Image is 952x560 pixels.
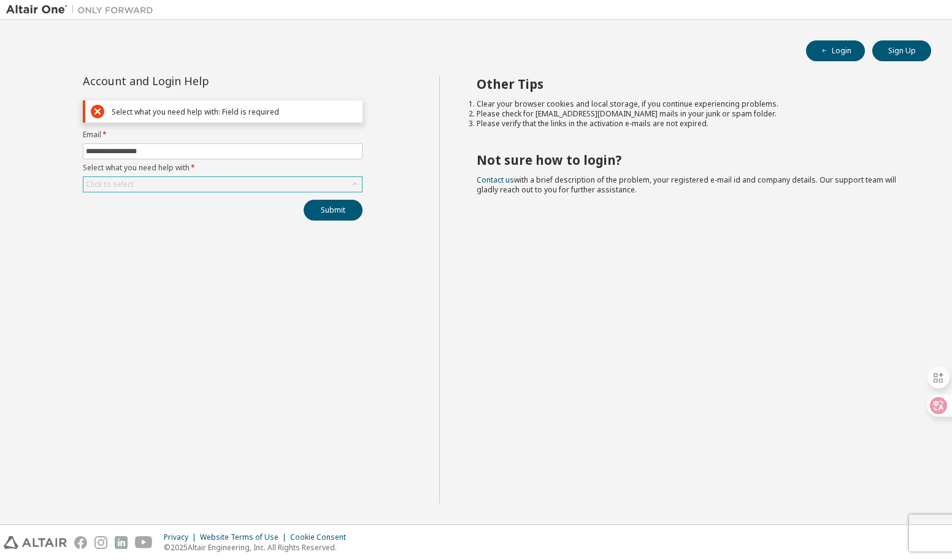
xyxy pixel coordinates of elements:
li: Please check for [EMAIL_ADDRESS][DOMAIN_NAME] mails in your junk or spam folder. [477,109,910,119]
img: altair_logo.svg [4,536,67,549]
h2: Not sure how to login? [477,152,910,168]
img: youtube.svg [135,536,153,549]
img: Altair One [6,4,159,16]
label: Select what you need help with [83,163,363,173]
button: Sign Up [872,40,931,61]
div: Website Terms of Use [200,532,290,542]
div: Click to select [83,177,362,192]
h2: Other Tips [477,76,910,92]
img: facebook.svg [74,536,87,549]
div: Account and Login Help [83,76,307,86]
span: with a brief description of the problem, your registered e-mail id and company details. Our suppo... [477,175,896,195]
img: linkedin.svg [115,536,128,549]
p: © 2025 Altair Engineering, Inc. All Rights Reserved. [164,542,353,553]
div: Cookie Consent [290,532,353,542]
img: instagram.svg [94,536,107,549]
button: Submit [304,200,363,221]
label: Email [83,130,363,140]
div: Click to select [86,180,134,189]
button: Login [806,40,865,61]
li: Please verify that the links in the activation e-mails are not expired. [477,119,910,129]
a: Contact us [477,175,514,185]
div: Privacy [164,532,200,542]
div: Select what you need help with: Field is required [112,107,357,116]
li: Clear your browser cookies and local storage, if you continue experiencing problems. [477,99,910,109]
